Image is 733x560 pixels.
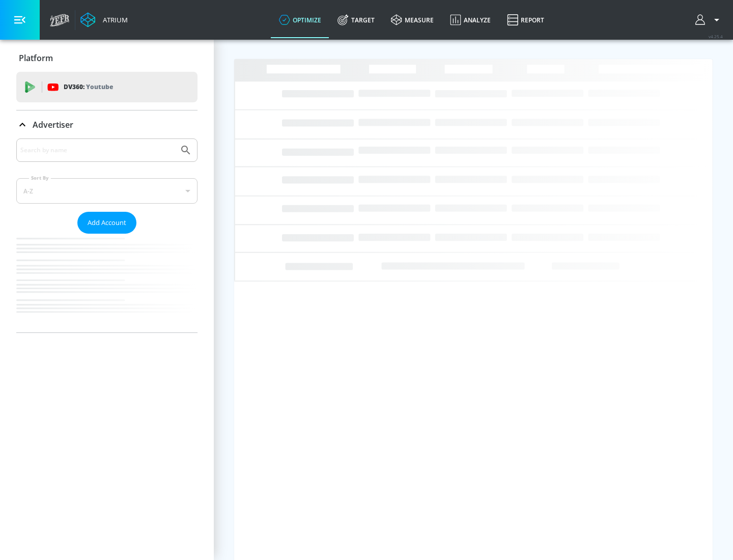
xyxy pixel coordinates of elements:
a: measure [383,2,442,38]
a: Target [329,2,383,38]
p: Advertiser [33,119,73,130]
div: Advertiser [16,110,198,139]
span: v 4.25.4 [709,34,723,39]
input: Search by name [20,144,175,157]
div: A-Z [16,178,198,204]
a: Analyze [442,2,499,38]
nav: list of Advertiser [16,234,198,332]
label: Sort By [29,175,51,181]
div: Atrium [99,15,128,24]
button: Add Account [77,212,136,234]
a: Atrium [80,12,128,27]
div: Platform [16,44,198,72]
p: DV360: [64,81,113,93]
span: Add Account [88,217,126,229]
div: DV360: Youtube [16,72,198,102]
a: optimize [271,2,329,38]
a: Report [499,2,552,38]
p: Platform [19,52,53,64]
p: Youtube [86,81,113,92]
div: Advertiser [16,138,198,332]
